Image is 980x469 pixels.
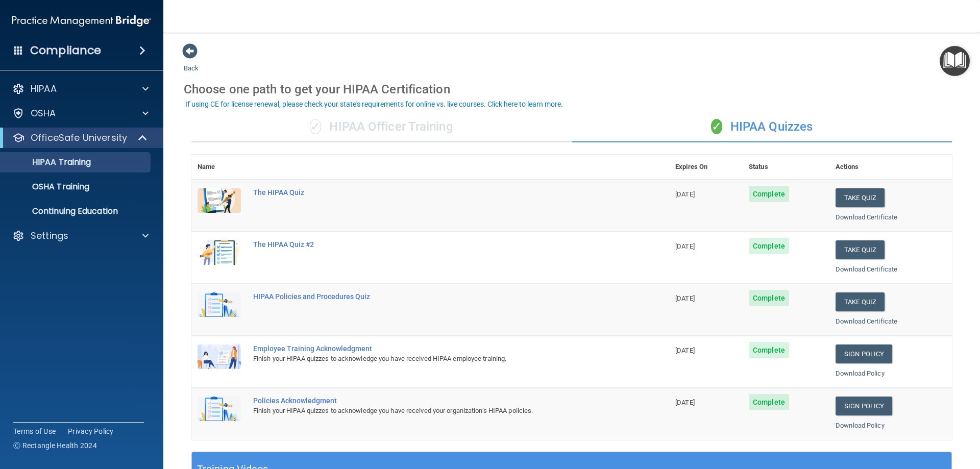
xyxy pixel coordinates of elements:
th: Name [191,155,247,180]
button: Open Resource Center [940,46,970,76]
span: [DATE] [675,242,695,250]
a: Download Certificate [836,265,897,273]
span: [DATE] [675,190,695,198]
span: [DATE] [675,399,695,406]
div: Policies Acknowledgment [253,397,618,405]
span: Complete [749,342,789,358]
div: HIPAA Quizzes [572,112,952,142]
span: Ⓒ Rectangle Health 2024 [13,440,97,451]
a: Sign Policy [836,397,892,415]
a: OfficeSafe University [12,132,148,144]
a: Download Policy [836,369,885,377]
div: The HIPAA Quiz [253,188,618,196]
a: Back [184,52,199,72]
div: Finish your HIPAA quizzes to acknowledge you have received HIPAA employee training. [253,353,618,365]
th: Status [743,155,829,180]
div: Finish your HIPAA quizzes to acknowledge you have received your organization’s HIPAA policies. [253,405,618,417]
p: HIPAA Training [7,157,91,167]
a: HIPAA [12,83,149,95]
span: [DATE] [675,347,695,354]
div: The HIPAA Quiz #2 [253,240,618,249]
button: If using CE for license renewal, please check your state's requirements for online vs. live cours... [184,99,565,109]
img: PMB logo [12,11,151,31]
button: Take Quiz [836,292,885,311]
span: Complete [749,290,789,306]
a: Download Certificate [836,213,897,221]
button: Take Quiz [836,240,885,259]
p: Continuing Education [7,206,146,216]
div: Employee Training Acknowledgment [253,344,618,353]
span: Complete [749,394,789,410]
a: Settings [12,230,149,242]
div: HIPAA Policies and Procedures Quiz [253,292,618,301]
span: Complete [749,186,789,202]
span: [DATE] [675,294,695,302]
div: If using CE for license renewal, please check your state's requirements for online vs. live cours... [185,101,563,108]
p: OSHA Training [7,182,89,192]
button: Take Quiz [836,188,885,207]
th: Expires On [669,155,743,180]
a: Download Certificate [836,317,897,325]
span: Complete [749,238,789,254]
span: ✓ [711,119,722,134]
a: Download Policy [836,422,885,429]
p: OSHA [31,107,56,119]
a: Privacy Policy [68,426,114,436]
div: Choose one path to get your HIPAA Certification [184,75,960,104]
span: ✓ [310,119,321,134]
a: Terms of Use [13,426,56,436]
p: Settings [31,230,68,242]
a: OSHA [12,107,149,119]
a: Sign Policy [836,344,892,363]
p: HIPAA [31,83,57,95]
div: HIPAA Officer Training [191,112,572,142]
h4: Compliance [30,43,101,58]
th: Actions [829,155,952,180]
p: OfficeSafe University [31,132,127,144]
